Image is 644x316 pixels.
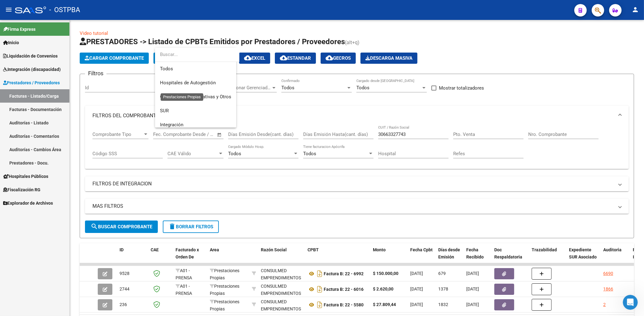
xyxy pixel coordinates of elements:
span: Hospitales de Autogestión [160,80,216,86]
input: dropdown search [155,48,239,62]
span: Todos [160,62,231,76]
span: Integración [160,122,183,128]
span: Gestiones Administrativas y Otros [160,94,231,100]
span: SUR [160,108,169,114]
iframe: Intercom live chat [623,295,638,310]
